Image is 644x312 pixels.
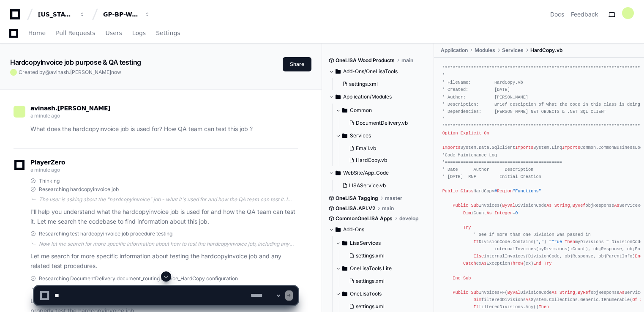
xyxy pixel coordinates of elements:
[497,189,513,194] span: Region
[56,24,95,43] a: Pull Requests
[486,211,491,216] span: As
[343,170,389,176] span: WebSite/App_Code
[463,225,471,230] span: Try
[530,47,562,54] span: HardCopy.vb
[562,145,580,150] span: Imports
[502,203,515,208] span: ByVal
[30,207,298,227] p: I'll help you understand what the hardcopyinvoice job is used for and how the QA team can test it...
[346,142,423,154] button: Email.vb
[346,154,423,166] button: HardCopy.vb
[349,182,386,189] span: LISAService.vb
[39,230,172,237] span: Researching test hardcopyinvoice job procedure testing
[442,80,523,85] span: ' FileName: HardCopy.vb
[484,131,489,136] span: On
[471,203,478,208] span: Sub
[39,178,60,184] span: Thinking
[336,262,428,275] button: OneLisaTools Lite
[132,24,146,43] a: Logs
[502,47,524,54] span: Services
[474,254,484,259] span: Else
[453,203,468,208] span: Public
[38,10,74,19] div: [US_STATE] Pacific
[461,189,474,194] span: Class
[356,157,387,164] span: HardCopy.vb
[442,87,510,92] span: ' Created: [DATE]
[343,93,392,100] span: Application/Modules
[474,232,591,237] span: ' See if more than one Division was passed in
[442,116,445,121] span: '
[442,160,562,165] span: '=============================================
[515,145,533,150] span: Imports
[442,109,606,114] span: ' Dependencies: [PERSON_NAME] NET OBJECTS & .NET SQL CLIENT
[510,261,523,266] span: Throw
[442,167,534,172] span: ' Date Author Description
[461,131,481,136] span: Explicit
[30,105,110,112] span: avinash.[PERSON_NAME]
[103,10,139,19] div: GP-BP-WoodProducts
[544,261,551,266] span: Try
[329,65,428,78] button: Add-Ons/OneLisaTools
[565,239,575,244] span: Then
[336,66,341,77] svg: Directory
[100,7,154,22] button: GP-BP-WoodProducts
[350,240,381,246] span: LisaServices
[356,120,408,126] span: DocumentDelivery.vb
[346,250,423,262] button: settings.xml
[10,58,141,66] app-text-character-animate: HardcopyInvoice job purpose & QA testing
[346,117,423,129] button: DocumentDelivery.vb
[399,215,418,222] span: develop
[356,145,376,152] span: Email.vb
[442,131,458,136] span: Option
[339,180,423,192] button: LISAService.vb
[533,261,541,266] span: End
[336,92,341,102] svg: Directory
[329,90,428,104] button: Application/Modules
[442,73,445,78] span: '
[635,254,643,259] span: End
[30,252,298,271] p: Let me search for more specific information about testing the hardcopyinvoice job and any related...
[111,69,121,75] span: now
[336,195,378,202] span: OneLISA Tagging
[442,189,458,194] span: Public
[336,236,428,250] button: LisaServices
[35,7,89,22] button: [US_STATE] Pacific
[442,145,461,150] span: Imports
[442,153,497,158] span: 'Code Maintenance Log
[442,95,528,100] span: ' Author: [PERSON_NAME]
[382,205,394,212] span: main
[28,30,46,36] span: Home
[283,57,311,71] button: Share
[350,132,371,139] span: Services
[30,112,60,119] span: a minute ago
[614,203,619,208] span: As
[132,30,146,36] span: Logs
[442,174,541,179] span: ' [DATE] RNF Initial Creation
[481,261,486,266] span: As
[336,205,375,212] span: OneLISA.API.V2
[494,211,513,216] span: Integer
[494,189,541,194] span: # "Functions"
[336,215,393,222] span: CommonOneLISA Apps
[571,10,598,19] button: Feedback
[546,203,551,208] span: As
[474,239,479,244] span: If
[463,211,471,216] span: Dim
[356,252,385,259] span: settings.xml
[156,30,180,36] span: Settings
[30,167,60,173] span: a minute ago
[463,261,476,266] span: Catch
[156,24,180,43] a: Settings
[551,239,562,244] span: True
[336,57,395,64] span: OneLISA Wood Products
[339,78,423,90] button: settings.xml
[349,81,378,88] span: settings.xml
[342,105,347,115] svg: Directory
[336,129,428,142] button: Services
[30,124,298,134] p: What does the hardcopyinvoice job is used for? How QA team can test this job ?
[19,69,121,76] span: Created by
[336,168,341,178] svg: Directory
[343,68,398,75] span: Add-Ons/OneLisaTools
[336,224,341,235] svg: Directory
[28,24,46,43] a: Home
[536,239,543,244] span: ","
